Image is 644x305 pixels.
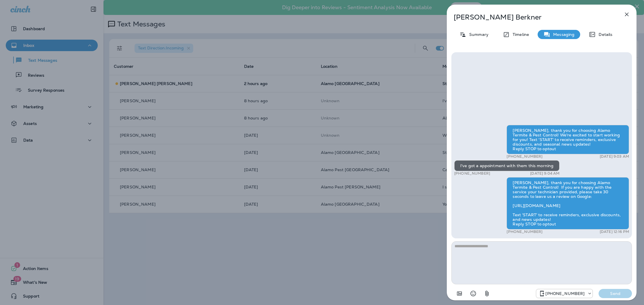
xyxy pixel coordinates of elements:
[600,229,629,234] p: [DATE] 12:16 PM
[545,291,584,296] p: [PHONE_NUMBER]
[454,160,559,171] div: I've got a appointment with them this morning
[507,177,629,229] div: [PERSON_NAME], thank you for choosing Alamo Termite & Pest Control! If you are happy with the ser...
[454,171,490,176] p: [PHONE_NUMBER]
[600,154,629,159] p: [DATE] 9:03 AM
[507,229,543,234] p: [PHONE_NUMBER]
[510,32,529,37] p: Timeline
[467,288,479,299] button: Select an emoji
[454,13,611,21] p: [PERSON_NAME] Berkner
[550,32,574,37] p: Messaging
[454,288,465,299] button: Add in a premade template
[507,125,629,154] div: [PERSON_NAME], thank you for choosing Alamo Termite & Pest Control! We're excited to start workin...
[536,290,593,297] div: +1 (817) 204-6820
[596,32,612,37] p: Details
[466,32,488,37] p: Summary
[507,154,543,159] p: [PHONE_NUMBER]
[530,171,559,176] p: [DATE] 9:04 AM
